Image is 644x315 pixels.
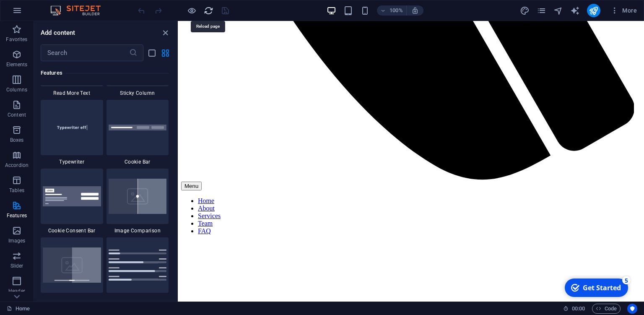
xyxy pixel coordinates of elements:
[41,227,103,234] span: Cookie Consent Bar
[570,5,580,16] button: text_generator
[43,247,101,283] img: image-comparison-with-progress.svg
[41,159,103,165] span: Typewriter
[106,159,169,165] span: Cookie Bar
[106,169,169,234] div: Image Comparison
[9,187,24,194] p: Tables
[43,108,101,147] img: Typewritereffect_thumbnail.svg
[109,250,167,281] img: progress-bar.svg
[7,304,30,314] a: Click to cancel selection. Double-click to open Pages
[160,48,170,58] button: grid-view
[160,28,170,38] button: close panel
[5,162,29,169] p: Accordion
[587,4,600,17] button: publish
[203,5,213,16] button: reload
[41,44,129,61] input: Search
[610,6,637,15] span: More
[10,137,24,143] p: Boxes
[572,304,585,314] span: 00 00
[553,6,563,16] i: Navigator
[5,3,68,22] div: Get Started 5 items remaining, 0% complete
[570,6,580,16] i: AI Writer
[109,125,167,131] img: cookie-info.svg
[8,112,26,118] p: Content
[563,304,585,314] h6: Session time
[41,68,169,78] h6: Features
[6,86,27,93] p: Columns
[607,4,640,17] button: More
[10,263,23,269] p: Slider
[6,36,27,43] p: Favorites
[377,5,407,16] button: 100%
[7,212,27,219] p: Features
[109,179,167,214] img: image-comparison.svg
[537,5,547,16] button: pages
[62,1,70,9] div: 5
[390,5,403,16] h6: 100%
[8,288,25,294] p: Header
[537,6,546,16] i: Pages (Ctrl+Alt+S)
[6,61,28,68] p: Elements
[520,5,530,16] button: design
[48,5,111,16] img: Editor Logo
[23,8,61,17] div: Get Started
[147,48,157,58] button: list-view
[106,90,169,96] span: Sticky Column
[106,100,169,165] div: Cookie Bar
[578,305,579,312] span: :
[596,304,617,314] span: Code
[106,227,169,234] span: Image Comparison
[411,7,419,14] i: On resize automatically adjust zoom level to fit chosen device.
[589,6,598,16] i: Publish
[627,304,637,314] button: Usercentrics
[41,169,103,234] div: Cookie Consent Bar
[41,28,75,38] h6: Add content
[41,90,103,96] span: Read More Text
[553,5,563,16] button: navigator
[592,304,621,314] button: Code
[41,100,103,165] div: Typewriter
[43,186,101,206] img: cookie-consent-baner.svg
[8,237,26,244] p: Images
